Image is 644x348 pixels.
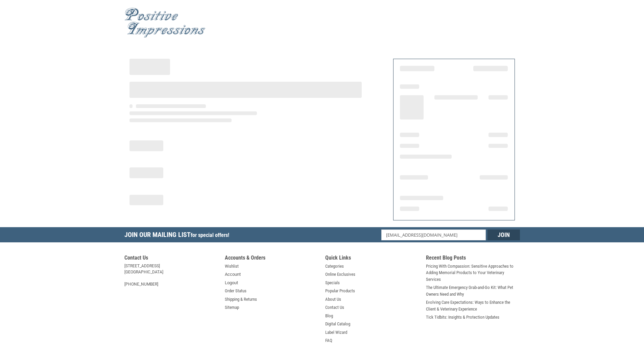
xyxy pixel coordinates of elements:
h5: Quick Links [325,255,419,263]
address: [STREET_ADDRESS] [GEOGRAPHIC_DATA] [PHONE_NUMBER] [124,263,218,287]
a: Digital Catalog [325,321,350,327]
a: The Ultimate Emergency Grab-and-Go Kit: What Pet Owners Need and Why [426,284,520,297]
a: Tick Tidbits: Insights & Protection Updates [426,314,499,321]
a: Shipping & Returns [225,296,257,303]
a: FAQ [325,337,332,344]
a: Order Status [225,288,246,294]
a: Logout [225,279,238,286]
a: Blog [325,313,333,319]
a: Online Exclusives [325,271,355,278]
input: Join [487,230,520,240]
a: Account [225,271,241,278]
a: Wishlist [225,263,239,270]
h5: Contact Us [124,255,218,263]
a: Specials [325,279,340,286]
span: for special offers! [191,232,229,238]
a: Sitemap [225,304,239,311]
a: Popular Products [325,288,355,294]
img: Positive Impressions [124,8,206,38]
input: Email [381,230,486,240]
a: Contact Us [325,304,344,311]
a: Label Wizard [325,329,347,336]
a: About Us [325,296,341,303]
h5: Recent Blog Posts [426,255,520,263]
h5: Join Our Mailing List [124,227,233,244]
a: Categories [325,263,344,270]
a: Pricing With Compassion: Sensitive Approaches to Adding Memorial Products to Your Veterinary Serv... [426,263,520,283]
a: Evolving Care Expectations: Ways to Enhance the Client & Veterinary Experience [426,299,520,312]
h5: Accounts & Orders [225,255,319,263]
